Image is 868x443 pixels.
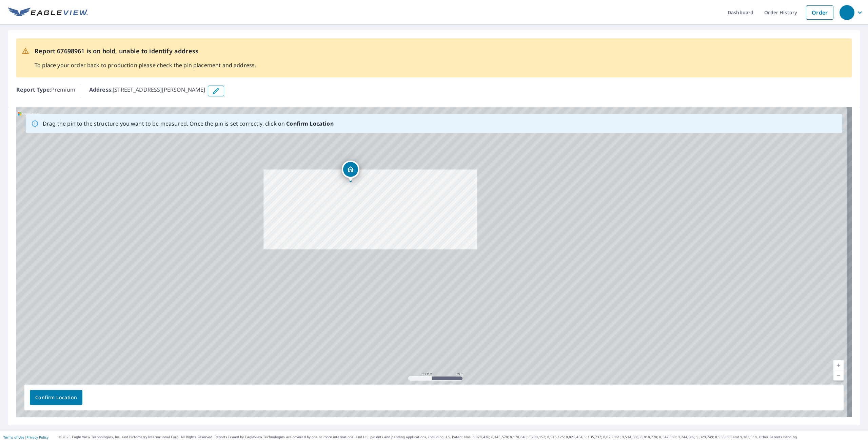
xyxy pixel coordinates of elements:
span: Confirm Location [35,393,77,402]
div: Dropped pin, building 1, Residential property, 260 Cedar Swamp Road Monson, NC 01057 [342,161,359,182]
p: © 2025 Eagle View Technologies, Inc. and Pictometry International Corp. All Rights Reserved. Repo... [59,435,865,440]
p: : Premium [16,86,75,96]
p: Report 67698961 is on hold, unable to identify address [35,47,256,56]
b: Address [89,86,111,93]
a: Current Level 19.6338721012021, Zoom Out [833,370,844,381]
a: Current Level 19.6338721012021, Zoom In [833,360,844,370]
p: : [STREET_ADDRESS][PERSON_NAME] [89,86,205,96]
a: Privacy Policy [26,435,48,440]
button: Confirm Location [30,390,82,405]
a: Order [806,5,833,20]
img: EV Logo [8,7,88,18]
p: To place your order back to production please check the pin placement and address. [35,61,256,69]
a: Terms of Use [3,435,24,440]
b: Report Type [16,86,50,93]
p: | [3,435,48,439]
b: Confirm Location [286,120,333,127]
p: Drag the pin to the structure you want to be measured. Once the pin is set correctly, click on [43,119,334,128]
